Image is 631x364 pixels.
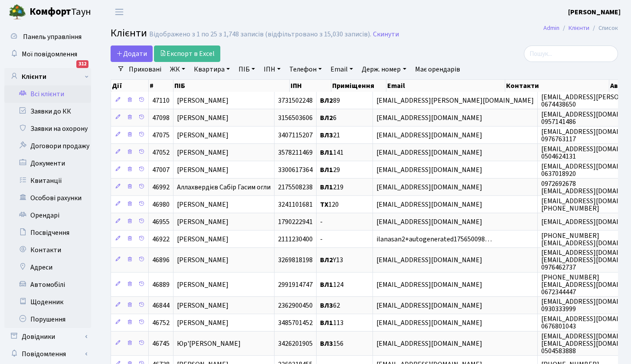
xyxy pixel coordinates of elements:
a: Особові рахунки [4,189,91,207]
span: [PERSON_NAME] [177,96,229,105]
span: 141 [320,148,343,157]
a: Всі клієнти [4,85,91,103]
span: [EMAIL_ADDRESS][DOMAIN_NAME] [376,113,482,123]
a: ЖК [167,62,189,77]
span: 2175508238 [278,182,313,192]
b: ВЛ1 [320,182,333,192]
span: 3300617364 [278,165,313,175]
span: Додати [116,49,147,58]
a: Приховані [125,62,165,77]
span: 46844 [152,301,170,310]
input: Пошук... [524,45,618,62]
b: ТХ [320,200,328,209]
b: ВЛ3 [320,301,333,310]
span: ilanasan2+autogenerated175650098… [376,234,492,244]
a: Договори продажу [4,137,91,155]
th: Приміщення [331,80,386,92]
th: # [149,80,173,92]
span: 46992 [152,182,170,192]
a: Квартира [190,62,233,77]
a: Автомобілі [4,276,91,293]
span: - [320,234,323,244]
a: Контакти [4,241,91,259]
a: Щоденник [4,293,91,311]
span: 47007 [152,165,170,175]
span: 47110 [152,96,170,105]
a: Довідники [4,328,91,345]
b: ВЛ3 [320,130,333,140]
span: - [320,217,323,227]
span: 3426201905 [278,339,313,348]
a: Адреси [4,259,91,276]
span: [PERSON_NAME] [177,113,229,123]
span: [EMAIL_ADDRESS][DOMAIN_NAME] [376,339,482,348]
span: [EMAIL_ADDRESS][DOMAIN_NAME] [376,148,482,157]
span: 3407115207 [278,130,313,140]
span: 120 [320,200,339,209]
span: [EMAIL_ADDRESS][PERSON_NAME][DOMAIN_NAME] [376,96,534,105]
span: 3578211469 [278,148,313,157]
b: Комфорт [29,5,71,19]
a: Посвідчення [4,224,91,241]
span: Клієнти [111,26,147,41]
a: Квитанції [4,172,91,189]
a: Панель управління [4,28,91,45]
a: [PERSON_NAME] [568,7,621,17]
span: [EMAIL_ADDRESS][DOMAIN_NAME] [376,280,482,289]
span: [EMAIL_ADDRESS][DOMAIN_NAME] [376,318,482,328]
img: logo.png [9,3,26,21]
a: Додати [111,45,153,62]
th: ІПН [290,80,332,92]
span: 156 [320,339,343,348]
span: 2991914747 [278,280,313,289]
span: 21 [320,130,340,140]
a: Скинути [373,30,399,39]
button: Переключити навігацію [108,5,130,19]
th: ПІБ [173,80,290,92]
a: Email [327,62,356,77]
span: 46745 [152,339,170,348]
span: 124 [320,280,343,289]
span: [EMAIL_ADDRESS][DOMAIN_NAME] [376,182,482,192]
span: [PERSON_NAME] [177,200,229,209]
span: [PERSON_NAME] [177,165,229,175]
span: 1790222941 [278,217,313,227]
span: 47098 [152,113,170,123]
span: Аллахвердієв Сабір Гасим огли [177,182,271,192]
a: Документи [4,155,91,172]
span: 47052 [152,148,170,157]
a: Заявки до КК [4,103,91,120]
th: Контакти [505,80,609,92]
span: 6 [320,113,337,123]
a: Порушення [4,311,91,328]
span: Мої повідомлення [22,49,77,59]
a: Телефон [286,62,325,77]
span: 219 [320,182,343,192]
div: Відображено з 1 по 25 з 1,748 записів (відфільтровано з 15,030 записів). [149,30,371,39]
span: [PERSON_NAME] [177,301,229,310]
span: [EMAIL_ADDRESS][DOMAIN_NAME] [376,200,482,209]
span: Y13 [320,255,343,265]
th: Email [386,80,505,92]
span: [EMAIL_ADDRESS][DOMAIN_NAME] [376,130,482,140]
span: 113 [320,318,343,328]
a: Admin [543,23,559,32]
span: 46980 [152,200,170,209]
span: 2111230400 [278,234,313,244]
span: [PERSON_NAME] [177,148,229,157]
span: 89 [320,96,340,105]
span: 46889 [152,280,170,289]
span: [PERSON_NAME] [177,130,229,140]
b: ВЛ2 [320,96,333,105]
b: ВЛ1 [320,280,333,289]
span: 46896 [152,255,170,265]
b: [PERSON_NAME] [568,7,621,17]
a: Мої повідомлення312 [4,45,91,63]
b: ВЛ3 [320,339,333,348]
span: [PERSON_NAME] [177,255,229,265]
span: 46922 [152,234,170,244]
span: 46955 [152,217,170,227]
b: ВЛ2 [320,113,333,123]
span: 3731502248 [278,96,313,105]
span: [PERSON_NAME] [177,234,229,244]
